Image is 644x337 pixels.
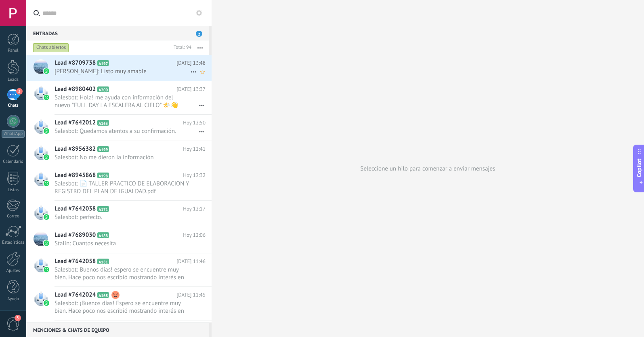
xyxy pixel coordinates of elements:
span: Lead #7642012 [55,119,96,127]
div: Calendario [2,159,25,164]
span: Lead #7642038 [55,205,96,213]
span: [PERSON_NAME]: Listo muy amable [55,67,190,75]
img: waba.svg [44,68,49,74]
a: Lead #8945868 A198 Hoy 12:32 Salesbot: 📄 TALLER PRACTICO DE ELABORACION Y REGISTRO DEL PLAN DE IG... [26,167,212,200]
img: waba.svg [44,128,49,134]
span: 2 [16,88,23,95]
div: Total: 94 [170,44,191,52]
span: Salesbot: ¡Buenos días! Espero se encuentre muy bien. Hace poco nos escribió mostrando interés en... [55,299,190,315]
img: waba.svg [44,95,49,100]
div: Chats [2,103,25,108]
span: A168 [97,292,109,298]
span: Salesbot: Hola! me ayuda con información del nuevo *FULL DAY LA ESCALERA AL CIELO* 🌤️👋 [55,94,190,109]
div: Ayuda [2,297,25,302]
span: Stalin: Cuantos necesita [55,240,190,247]
span: Salesbot: perfecto. [55,213,190,221]
div: Menciones & Chats de equipo [26,322,209,337]
span: Salesbot: No me dieron la información [55,154,190,161]
span: Hoy 12:17 [183,205,206,213]
div: Entradas [26,26,209,40]
span: Lead #8945868 [55,171,96,179]
img: waba.svg [44,181,49,186]
a: Lead #7642024 A168 [DATE] 11:45 Salesbot: ¡Buenos días! Espero se encuentre muy bien. Hace poco n... [26,287,212,320]
span: 3 [15,315,21,321]
span: [DATE] 13:37 [176,85,206,93]
img: waba.svg [44,214,49,220]
span: Lead #7689030 [55,231,96,239]
span: A188 [97,232,109,238]
a: Lead #7642058 A181 [DATE] 11:46 Salesbot: Buenos días! espero se encuentre muy bien. Hace poco no... [26,253,212,286]
a: Lead #8956382 A199 Hoy 12:41 Salesbot: No me dieron la información [26,141,212,167]
a: Lead #8980402 A200 [DATE] 13:37 Salesbot: Hola! me ayuda con información del nuevo *FULL DAY LA E... [26,81,212,114]
img: waba.svg [44,154,49,160]
a: Lead #7642038 A171 Hoy 12:17 Salesbot: perfecto. [26,201,212,227]
span: Hoy 12:41 [183,145,206,153]
div: Correo [2,214,25,219]
span: A181 [97,259,109,264]
span: A200 [97,86,109,92]
span: Hoy 12:32 [183,171,206,179]
div: Estadísticas [2,240,25,245]
button: Más [191,40,209,55]
div: Panel [2,48,25,53]
span: A163 [97,120,109,126]
span: Copilot [635,159,643,177]
span: Salesbot: Buenos días! espero se encuentre muy bien. Hace poco nos escribió mostrando interés en ... [55,266,190,281]
span: Salesbot: 📄 TALLER PRACTICO DE ELABORACION Y REGISTRO DEL PLAN DE IGUALDAD.pdf [55,180,190,195]
a: Lead #7642012 A163 Hoy 12:50 Salesbot: Quedamos atentos a su confirmación. [26,115,212,141]
span: 2 [196,31,202,37]
div: WhatsApp [2,130,25,138]
div: Ajustes [2,268,25,274]
span: Lead #8709738 [55,59,96,67]
span: Hoy 12:06 [183,231,206,239]
span: A197 [97,60,109,66]
span: Salesbot: Quedamos atentos a su confirmación. [55,127,190,135]
div: Listas [2,187,25,193]
span: A198 [97,173,109,178]
span: [DATE] 13:48 [176,59,206,67]
span: A171 [97,206,109,212]
span: Lead #7642058 [55,257,96,265]
a: Lead #7689030 A188 Hoy 12:06 Stalin: Cuantos necesita [26,227,212,253]
a: Lead #8709738 A197 [DATE] 13:48 [PERSON_NAME]: Listo muy amable [26,55,212,81]
img: waba.svg [44,240,49,246]
span: Lead #7642024 [55,291,96,299]
span: Lead #8980402 [55,85,96,93]
div: Chats abiertos [33,43,69,53]
span: A199 [97,146,109,152]
img: waba.svg [44,300,49,306]
span: Hoy 12:50 [183,119,206,127]
span: Lead #8956382 [55,145,96,153]
span: [DATE] 11:45 [176,291,206,299]
img: waba.svg [44,267,49,272]
span: [DATE] 11:46 [176,257,206,265]
div: Leads [2,77,25,82]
